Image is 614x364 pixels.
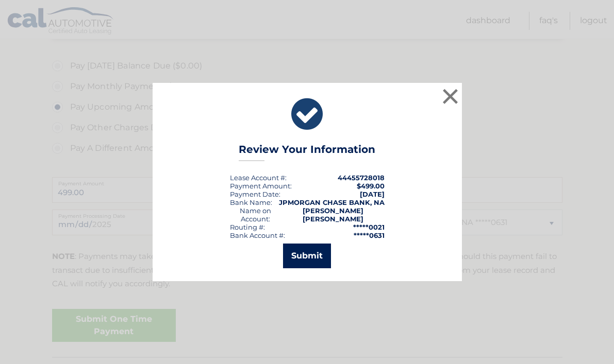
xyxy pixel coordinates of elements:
[239,143,375,161] h3: Review Your Information
[303,206,363,223] strong: [PERSON_NAME] [PERSON_NAME]
[230,190,279,198] span: Payment Date
[357,182,385,190] span: $499.00
[230,206,282,223] div: Name on Account:
[230,198,272,206] div: Bank Name:
[230,190,280,198] div: :
[230,174,287,182] div: Lease Account #:
[338,174,385,182] strong: 44455728018
[279,198,385,206] strong: JPMORGAN CHASE BANK, NA
[283,244,331,268] button: Submit
[440,86,461,107] button: ×
[230,223,265,231] div: Routing #:
[230,231,285,239] div: Bank Account #:
[360,190,385,198] span: [DATE]
[230,182,292,190] div: Payment Amount:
